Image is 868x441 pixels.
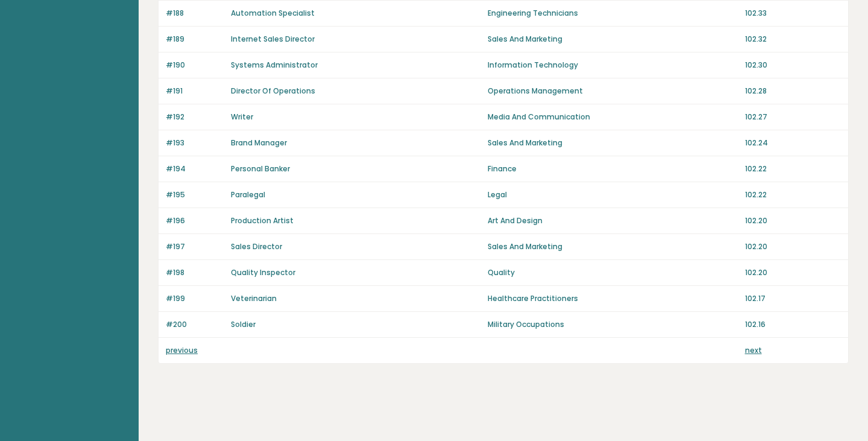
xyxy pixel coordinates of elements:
[231,293,277,303] a: Veterinarian
[745,241,841,252] p: 102.20
[166,293,224,304] p: #199
[231,215,294,226] a: Production Artist
[488,319,737,330] p: Military Occupations
[488,215,737,226] p: Art And Design
[488,112,737,122] p: Media And Communication
[231,189,265,200] a: Paralegal
[745,86,841,97] p: 102.28
[166,241,224,252] p: #197
[488,189,737,200] p: Legal
[166,138,224,148] p: #193
[488,267,737,278] p: Quality
[166,267,224,278] p: #198
[166,8,224,19] p: #188
[745,345,762,355] a: next
[745,215,841,226] p: 102.20
[231,60,318,70] a: Systems Administrator
[166,86,224,97] p: #191
[231,8,315,18] a: Automation Specialist
[166,319,224,330] p: #200
[231,163,290,174] a: Personal Banker
[488,293,737,304] p: Healthcare Practitioners
[231,86,315,96] a: Director Of Operations
[745,8,841,19] p: 102.33
[745,112,841,122] p: 102.27
[745,34,841,45] p: 102.32
[488,241,737,252] p: Sales And Marketing
[745,267,841,278] p: 102.20
[488,86,737,97] p: Operations Management
[166,34,224,45] p: #189
[745,293,841,304] p: 102.17
[231,138,287,148] a: Brand Manager
[488,60,737,71] p: Information Technology
[166,189,224,200] p: #195
[488,8,737,19] p: Engineering Technicians
[231,241,282,252] a: Sales Director
[488,138,737,148] p: Sales And Marketing
[488,163,737,174] p: Finance
[745,60,841,71] p: 102.30
[488,34,737,45] p: Sales And Marketing
[231,267,295,278] a: Quality Inspector
[745,138,841,148] p: 102.24
[166,112,224,122] p: #192
[166,215,224,226] p: #196
[745,163,841,174] p: 102.22
[166,60,224,71] p: #190
[166,163,224,174] p: #194
[745,189,841,200] p: 102.22
[745,319,841,330] p: 102.16
[231,319,256,329] a: Soldier
[166,345,198,355] a: previous
[231,34,315,44] a: Internet Sales Director
[231,112,253,122] a: Writer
